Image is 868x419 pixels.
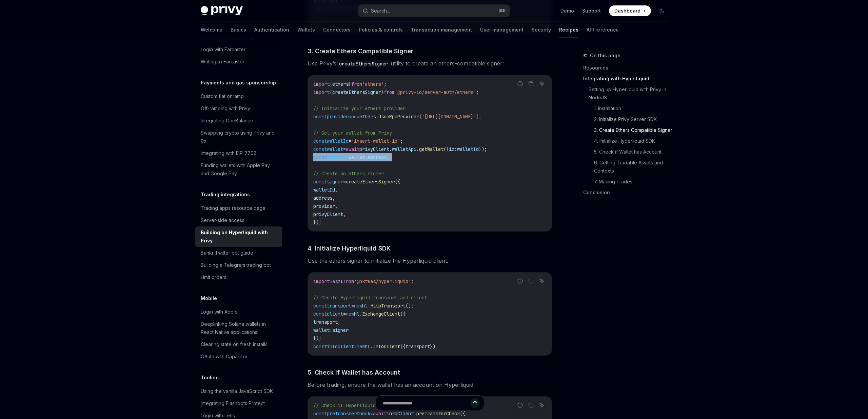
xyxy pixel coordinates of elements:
[406,303,414,309] span: ();
[195,338,282,351] a: Clearing state on fresh installs
[411,22,472,38] a: Transaction management
[195,397,282,410] a: Integrating Flashbots Protect
[201,161,278,178] div: Funding wallets with Apple Pay and Google Pay
[201,294,217,302] h5: Mobile
[308,380,552,390] span: Before trading, ensure the wallet has an account on Hyperliquid:
[587,22,619,38] a: API reference
[532,22,551,38] a: Security
[368,303,370,309] span: .
[313,154,327,160] span: const
[195,127,282,147] a: Swapping crypto using Privy and 0x
[195,43,282,56] a: Login with Farcaster
[201,45,245,54] div: Login with Farcaster
[327,303,351,309] span: transport
[362,303,368,309] span: hl
[330,81,332,87] span: {
[365,343,370,350] span: hl
[559,22,578,38] a: Recipes
[332,195,335,201] span: ,
[308,59,552,68] span: Use Privy’s utility to create an ethers-compatible signer:
[480,22,524,38] a: User management
[537,277,546,285] button: Ask AI
[594,136,673,146] a: 4. Initialize Hyperliquid SDK
[359,22,403,38] a: Policies & controls
[195,271,282,283] a: Limit orders
[430,343,435,350] span: })
[346,154,349,160] span: =
[332,89,381,95] span: createEthersSigner
[195,90,282,102] a: Custom fiat onramp
[313,81,330,87] span: import
[308,368,400,377] span: 5. Check if Wallet has Account
[313,130,392,136] span: // Get your wallet from Privy
[594,157,673,176] a: 6. Getting Tradable Assets and Contexts
[195,351,282,363] a: OAuth with Capacitor
[349,81,351,87] span: }
[195,159,282,180] a: Funding wallets with Apple Pay and Google Pay
[370,343,373,350] span: .
[560,7,574,14] a: Demo
[395,179,400,185] span: ({
[201,340,268,348] div: Clearing state on fresh installs
[335,187,338,193] span: ,
[343,179,346,185] span: =
[527,277,535,285] button: Copy the contents from the code block
[327,138,349,144] span: walletId
[349,114,351,120] span: =
[419,114,422,120] span: (
[195,259,282,271] a: Building a Telegram trading bot
[378,114,419,120] span: JsonRpcProvider
[499,8,506,14] span: ⌘ K
[313,179,327,185] span: const
[195,306,282,318] a: Login with Apple
[308,46,413,56] span: 3. Create Ethers Compatible Signer
[313,219,321,225] span: });
[354,303,362,309] span: new
[313,114,327,120] span: const
[201,228,278,245] div: Building on Hyperliquid with Privy
[370,303,406,309] span: HttpTransport
[406,343,430,350] span: transport
[338,319,340,325] span: ,
[201,129,278,145] div: Swapping crypto using Privy and 0x
[594,146,673,157] a: 5. Check if Wallet has Account
[419,146,443,152] span: getWallet
[195,247,282,259] a: Bankr Twitter bot guide
[254,22,289,38] a: Authentication
[201,92,244,100] div: Custom fiat onramp
[327,146,343,152] span: wallet
[362,81,384,87] span: 'ethers'
[327,311,343,317] span: client
[195,385,282,397] a: Using the vanilla JavaScript SDK
[297,22,315,38] a: Wallets
[443,146,449,152] span: ({
[323,22,351,38] a: Connectors
[387,154,389,160] span: ;
[354,343,357,350] span: =
[395,89,476,95] span: '@privy-io/server-auth/ethers'
[336,60,391,67] code: createEthersSigner
[389,146,392,152] span: .
[201,191,250,199] h5: Trading integrations
[313,105,406,112] span: // Initialize your ethers provider
[327,179,343,185] span: signer
[346,311,354,317] span: new
[354,311,359,317] span: hl
[351,303,354,309] span: =
[332,327,349,333] span: signer
[479,146,487,152] span: });
[381,89,384,95] span: }
[400,343,406,350] span: ({
[400,311,406,317] span: ({
[313,171,384,177] span: // Create an ethers signer
[313,146,327,152] span: const
[516,79,525,88] button: Report incorrect code
[313,195,332,201] span: address
[359,114,376,120] span: ethers
[411,278,414,284] span: ;
[351,114,359,120] span: new
[195,56,282,68] a: Writing to Farcaster
[313,327,332,333] span: wallet:
[201,320,278,336] div: Deeplinking Solana wallets in React Native applications
[371,7,390,15] div: Search...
